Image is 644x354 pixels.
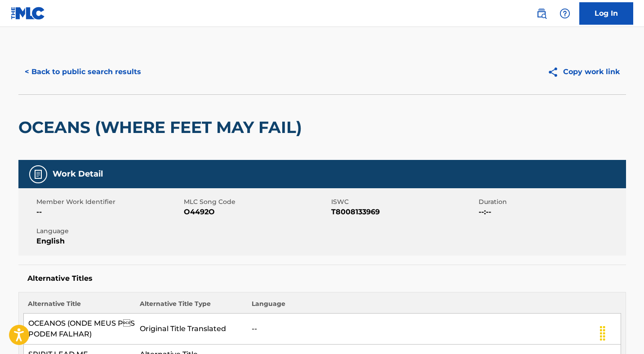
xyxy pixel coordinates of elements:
[556,4,574,22] div: Help
[23,299,135,314] th: Alternative Title
[36,236,182,247] span: English
[53,169,103,179] h5: Work Detail
[36,207,182,217] span: --
[479,197,624,207] span: Duration
[547,66,563,78] img: Copy work link
[18,117,306,137] h2: OCEANS (WHERE FEET MAY FAIL)
[331,207,476,217] span: T8008133969
[36,197,182,207] span: Member Work Identifier
[479,207,624,217] span: --:--
[36,226,182,236] span: Language
[536,8,547,19] img: search
[331,197,476,207] span: ISWC
[579,2,633,25] a: Log In
[533,4,551,22] a: Public Search
[11,7,45,20] img: MLC Logo
[27,274,617,283] h5: Alternative Titles
[619,225,644,297] iframe: Resource Center
[23,314,135,345] td: OCEANOS (ONDE MEUS PS PODEM FALHAR)
[595,320,610,347] div: Drag
[184,197,329,207] span: MLC Song Code
[33,169,44,180] img: Work Detail
[599,311,644,354] iframe: Chat Widget
[247,299,621,314] th: Language
[560,8,570,19] img: help
[18,61,147,83] button: < Back to public search results
[135,299,247,314] th: Alternative Title Type
[184,207,329,217] span: O4492O
[247,314,621,345] td: --
[135,314,247,345] td: Original Title Translated
[541,61,626,83] button: Copy work link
